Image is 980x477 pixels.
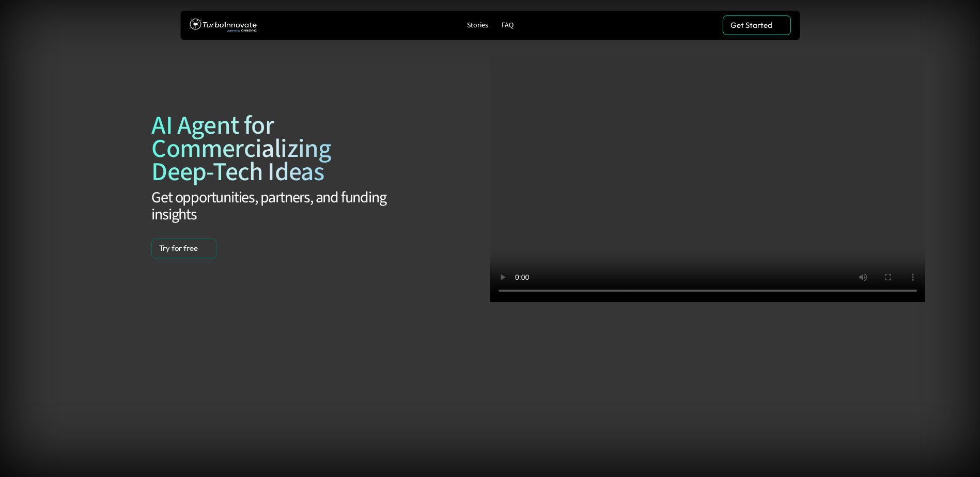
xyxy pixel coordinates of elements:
p: Stories [467,21,488,30]
img: TurboInnovate Logo [190,16,257,35]
a: Stories [463,19,492,33]
a: Get Started [723,15,791,35]
p: Get Started [730,21,772,30]
p: FAQ [502,21,514,30]
a: FAQ [497,19,518,33]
